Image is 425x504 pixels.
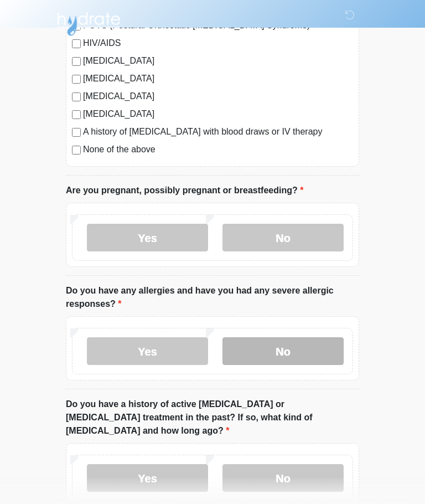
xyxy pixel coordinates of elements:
label: Yes [87,337,208,365]
img: Hydrate IV Bar - Arcadia Logo [55,8,122,37]
label: Yes [87,224,208,251]
label: [MEDICAL_DATA] [83,90,353,103]
input: [MEDICAL_DATA] [72,75,81,84]
label: No [222,224,344,251]
label: [MEDICAL_DATA] [83,54,353,68]
input: A history of [MEDICAL_DATA] with blood draws or IV therapy [72,128,81,137]
label: Are you pregnant, possibly pregnant or breastfeeding? [66,184,303,197]
label: A history of [MEDICAL_DATA] with blood draws or IV therapy [83,125,353,138]
label: Yes [87,464,208,492]
input: [MEDICAL_DATA] [72,57,81,66]
label: No [222,337,344,365]
label: Do you have any allergies and have you had any severe allergic responses? [66,284,359,311]
label: [MEDICAL_DATA] [83,107,353,121]
label: [MEDICAL_DATA] [83,72,353,85]
input: [MEDICAL_DATA] [72,110,81,119]
input: None of the above [72,146,81,155]
label: No [222,464,344,492]
label: Do you have a history of active [MEDICAL_DATA] or [MEDICAL_DATA] treatment in the past? If so, wh... [66,398,359,438]
input: [MEDICAL_DATA] [72,92,81,101]
label: None of the above [83,143,353,156]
